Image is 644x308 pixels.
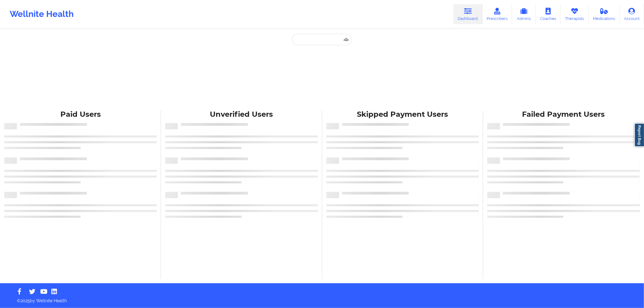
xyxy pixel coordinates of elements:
[4,110,157,119] div: Paid Users
[561,4,589,24] a: Therapists
[620,4,644,24] a: Account
[165,110,318,119] div: Unverified Users
[482,4,512,24] a: Prescribers
[13,294,631,304] p: © 2025 by Wellnite Health
[634,123,644,147] a: Report Bug
[326,110,479,119] div: Skipped Payment Users
[589,4,620,24] a: Medications
[487,110,640,119] div: Failed Payment Users
[512,4,536,24] a: Admins
[453,4,482,24] a: Dashboard
[536,4,561,24] a: Coaches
